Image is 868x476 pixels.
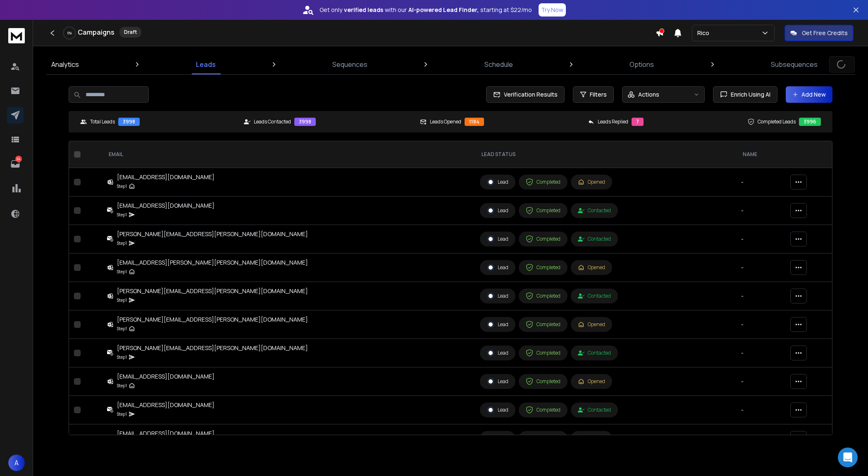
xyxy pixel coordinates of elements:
div: Draft [119,27,141,38]
div: Completed [526,349,560,357]
p: Try Now [541,6,563,14]
div: Completed [526,235,560,243]
td: - [736,339,785,367]
button: A [8,455,25,471]
div: Opened [578,378,605,385]
td: - [736,282,785,310]
a: Schedule [479,54,518,74]
p: Schedule [484,59,513,69]
div: Completed [526,406,560,414]
p: Step 1 [117,410,127,418]
div: Lead [487,321,508,328]
div: Completed [526,178,560,186]
td: - [736,396,785,424]
div: Open Intercom Messenger [838,448,858,467]
div: [PERSON_NAME][EMAIL_ADDRESS][PERSON_NAME][DOMAIN_NAME] [117,315,308,324]
div: Contacted [578,293,611,299]
p: Leads Contacted [254,118,291,125]
td: - [736,225,785,253]
p: Leads Replied [598,118,628,125]
p: Step 1 [117,211,127,219]
div: Contacted [578,350,611,356]
a: Subsequences [766,54,823,74]
div: [EMAIL_ADDRESS][DOMAIN_NAME] [117,201,215,210]
th: EMAIL [102,141,475,168]
a: Analytics [46,54,84,74]
div: Lead [487,406,508,414]
div: Completed [526,207,560,214]
strong: verified leads [344,6,383,14]
p: Get Free Credits [802,29,848,37]
p: Step 1 [117,268,127,276]
div: Lead [487,264,508,271]
td: - [736,367,785,396]
p: 0 % [67,31,72,36]
strong: AI-powered Lead Finder, [408,6,479,14]
p: Leads Opened [430,118,461,125]
p: Subsequences [771,59,818,69]
p: Options [630,59,654,69]
div: Contacted [578,207,611,214]
button: Try Now [539,3,566,17]
button: Enrich Using AI [713,86,777,103]
div: [EMAIL_ADDRESS][DOMAIN_NAME] [117,429,215,438]
td: - [736,424,785,453]
th: LEAD STATUS [475,141,737,168]
button: Get Free Credits [785,25,854,41]
p: Completed Leads [758,118,796,125]
div: [EMAIL_ADDRESS][PERSON_NAME][PERSON_NAME][DOMAIN_NAME] [117,258,308,267]
div: 3998 [294,118,316,126]
p: Step 1 [117,353,127,361]
div: [PERSON_NAME][EMAIL_ADDRESS][PERSON_NAME][DOMAIN_NAME] [117,230,308,238]
td: - [736,197,785,225]
div: Opened [578,179,605,185]
div: [EMAIL_ADDRESS][DOMAIN_NAME] [117,401,215,409]
div: Opened [578,321,605,328]
p: Get only with our starting at $22/mo [320,6,532,14]
td: - [736,310,785,339]
div: Contacted [578,236,611,242]
div: 7 [632,118,644,126]
div: Completed [526,292,560,300]
span: Verification Results [501,90,558,99]
a: 24 [7,156,24,172]
p: Leads [196,59,216,69]
th: NAME [736,141,785,168]
div: Lead [487,207,508,214]
p: Analytics [51,59,79,69]
a: Options [625,54,659,74]
p: Rico [697,29,713,37]
p: Total Leads [90,118,115,125]
div: Completed [526,264,560,271]
a: Leads [191,54,221,74]
div: Opened [578,264,605,271]
p: Step 1 [117,324,127,333]
div: Lead [487,178,508,186]
p: Step 1 [117,239,127,247]
span: Filters [590,90,607,99]
p: Sequences [332,59,367,69]
p: Step 1 [117,381,127,390]
p: Step 1 [117,182,127,190]
div: 1184 [465,118,484,126]
div: Lead [487,292,508,300]
td: - [736,253,785,282]
div: [EMAIL_ADDRESS][DOMAIN_NAME] [117,173,215,181]
div: [PERSON_NAME][EMAIL_ADDRESS][PERSON_NAME][DOMAIN_NAME] [117,344,308,352]
div: [EMAIL_ADDRESS][DOMAIN_NAME] [117,372,215,381]
button: Add New [786,86,832,103]
div: 3996 [799,118,821,126]
div: Lead [487,235,508,243]
div: [PERSON_NAME][EMAIL_ADDRESS][PERSON_NAME][DOMAIN_NAME] [117,287,308,295]
div: Lead [487,349,508,357]
div: 3998 [118,118,140,126]
a: Sequences [327,54,372,74]
div: Contacted [578,407,611,413]
td: - [736,168,785,197]
button: Filters [573,86,614,103]
h1: Campaigns [78,27,114,37]
div: Lead [487,378,508,385]
div: Completed [526,378,560,385]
